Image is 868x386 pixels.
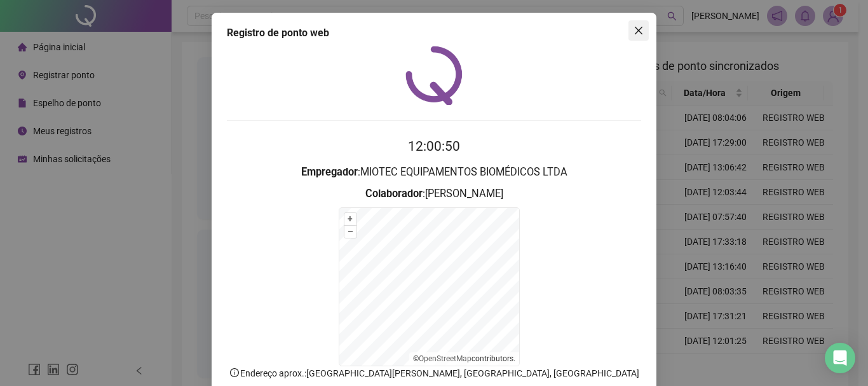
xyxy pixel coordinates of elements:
[628,20,649,41] button: Close
[634,25,644,36] span: close
[408,139,460,154] time: 12:00:50
[344,226,356,238] button: –
[419,354,471,363] a: OpenStreetMap
[405,46,463,105] img: QRPoint
[344,213,356,225] button: +
[413,354,515,363] li: © contributors.
[227,25,641,41] div: Registro de ponto web
[229,367,240,378] span: info-circle
[365,188,423,200] strong: Colaborador
[227,366,641,380] p: Endereço aprox. : [GEOGRAPHIC_DATA][PERSON_NAME], [GEOGRAPHIC_DATA], [GEOGRAPHIC_DATA]
[227,164,641,181] h3: : MIOTEC EQUIPAMENTOS BIOMÉDICOS LTDA
[301,166,358,178] strong: Empregador
[227,186,641,202] h3: : [PERSON_NAME]
[825,343,855,373] div: Open Intercom Messenger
